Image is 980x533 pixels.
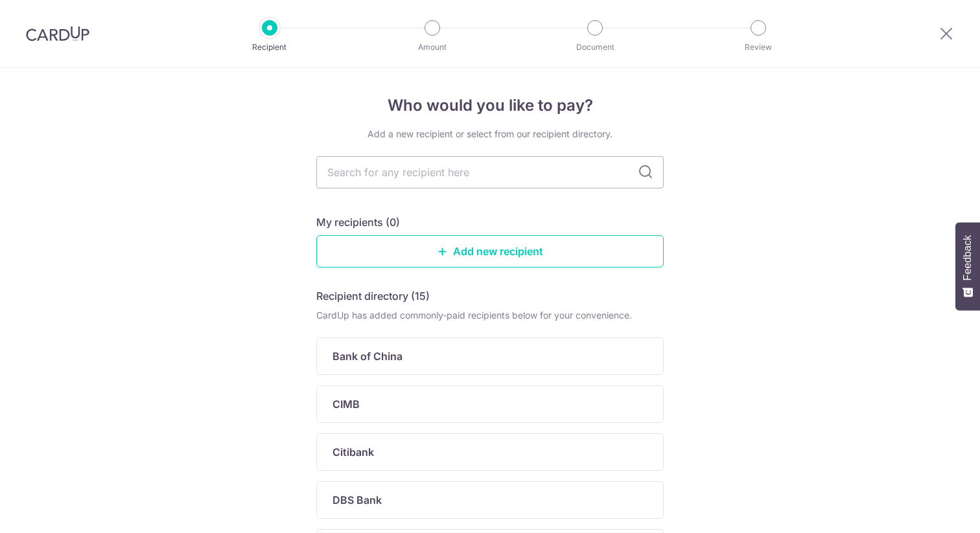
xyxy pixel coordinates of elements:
h5: Recipient directory (15) [316,288,430,304]
h4: Who would you like to pay? [316,94,664,117]
p: Document [547,41,643,54]
a: Add new recipient [316,235,664,267]
button: Feedback - Show survey [955,222,980,310]
p: DBS Bank [332,492,382,508]
div: CardUp has added commonly-paid recipients below for your convenience. [316,309,664,322]
p: Bank of China [332,348,402,364]
h5: My recipients (0) [316,214,400,230]
iframe: Opens a widget where you can find more information [896,494,967,527]
span: Feedback [962,235,974,280]
p: Review [710,41,806,54]
p: Citibank [332,444,374,460]
p: Recipient [222,41,318,54]
input: Search for any recipient here [316,156,664,188]
p: CIMB [332,396,360,412]
div: Add a new recipient or select from our recipient directory. [316,128,664,141]
img: CardUp [26,26,89,41]
p: Amount [384,41,480,54]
